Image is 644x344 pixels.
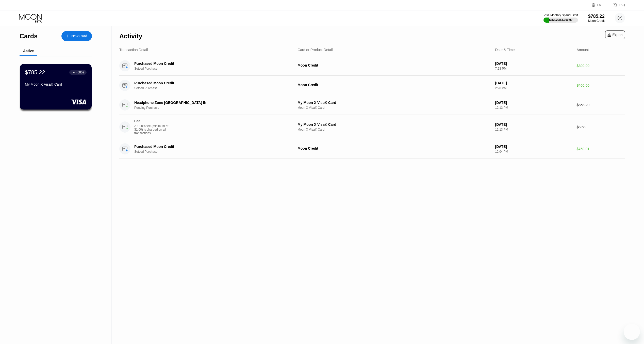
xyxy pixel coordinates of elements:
div: $750.01 [576,147,625,151]
div: Export [607,33,623,37]
div: [DATE] [495,61,572,66]
div: $6.58 [576,125,625,129]
div: 12:04 PM [495,150,572,153]
div: A 1.00% fee (minimum of $1.00) is charged on all transactions [134,124,172,135]
div: EN [597,3,601,7]
div: Amount [576,48,589,52]
div: Purchased Moon CreditSettled PurchaseMoon Credit[DATE]12:04 PM$750.01 [119,139,625,159]
div: $658.20 / $4,000.00 [549,18,572,21]
div: Headphone Zone [GEOGRAPHIC_DATA] IN [134,101,280,105]
div: Purchased Moon Credit [134,81,280,85]
div: [DATE] [495,122,572,127]
iframe: Button to launch messaging window [624,324,640,340]
div: Cards [20,33,38,40]
div: Date & Time [495,48,515,52]
div: Settled Purchase [134,67,291,70]
div: $400.00 [576,83,625,87]
div: Purchased Moon CreditSettled PurchaseMoon Credit[DATE]7:23 PM$300.00 [119,56,625,76]
div: $785.22● ● ● ●6859My Moon X Visa® Card [20,64,92,110]
div: $785.22 [25,69,45,76]
div: 6859 [77,71,84,74]
div: FAQ [619,3,625,7]
div: Card or Product Detail [298,48,333,52]
div: [DATE] [495,145,572,149]
div: 12:13 PM [495,128,572,131]
div: ● ● ● ● [72,72,77,73]
div: $785.22Moon Credit [588,14,605,23]
div: Pending Purchase [134,106,291,110]
div: Settled Purchase [134,86,291,90]
div: Moon X Visa® Card [298,106,491,110]
div: Transaction Detail [119,48,148,52]
div: 12:13 PM [495,106,572,110]
div: Purchased Moon CreditSettled PurchaseMoon Credit[DATE]2:28 PM$400.00 [119,76,625,95]
div: EN [592,3,607,8]
div: $300.00 [576,64,625,68]
div: Active [23,49,34,53]
div: 2:28 PM [495,86,572,90]
div: Visa Monthly Spend Limit [543,13,578,17]
div: Moon Credit [298,83,491,87]
div: FeeA 1.00% fee (minimum of $1.00) is charged on all transactionsMy Moon X Visa® CardMoon X Visa® ... [119,115,625,139]
div: Export [605,30,625,39]
div: New Card [61,31,92,41]
div: My Moon X Visa® Card [298,122,491,127]
div: Fee [134,119,170,123]
div: Moon Credit [298,63,491,67]
div: Moon Credit [298,146,491,150]
div: Purchased Moon Credit [134,61,280,66]
div: Moon X Visa® Card [298,128,491,131]
div: $785.22 [588,14,605,19]
div: My Moon X Visa® Card [298,101,491,105]
div: [DATE] [495,101,572,105]
div: Settled Purchase [134,150,291,153]
div: [DATE] [495,81,572,85]
div: Visa Monthly Spend Limit$658.20/$4,000.00 [543,13,578,23]
div: My Moon X Visa® Card [25,82,87,86]
div: 7:23 PM [495,67,572,70]
div: $658.20 [576,103,625,107]
div: FAQ [607,3,625,8]
div: Purchased Moon Credit [134,145,280,149]
div: New Card [71,34,87,38]
div: Activity [119,33,142,40]
div: Moon Credit [588,19,605,23]
div: Headphone Zone [GEOGRAPHIC_DATA] INPending PurchaseMy Moon X Visa® CardMoon X Visa® Card[DATE]12:... [119,95,625,115]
